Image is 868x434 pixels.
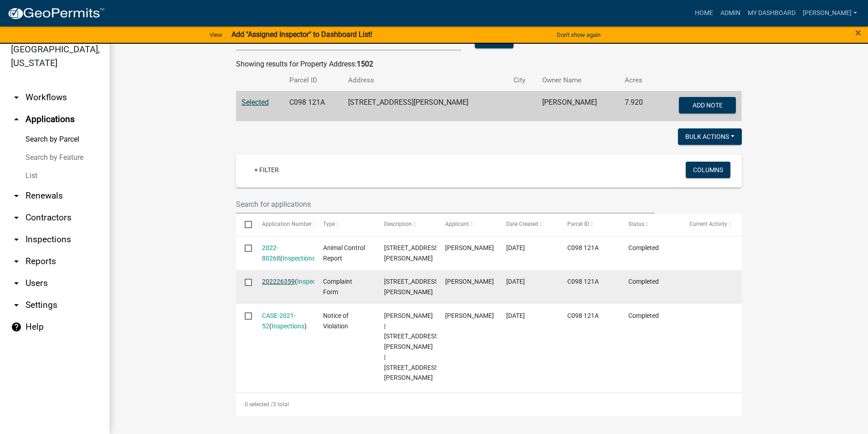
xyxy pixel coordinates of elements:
datatable-header-cell: Current Activity [681,214,742,235]
i: arrow_drop_down [11,92,22,103]
a: Inspections [297,278,330,285]
datatable-header-cell: Description [375,214,437,235]
span: 1502 CARL SUTTON RD [384,278,440,296]
span: 12/13/2022 [506,244,525,251]
strong: 1502 [357,60,373,68]
datatable-header-cell: Select [236,214,253,235]
span: YARBOUGH RICHARD | 1502 CARL SUTTON RD | LIZELLA, GA 31052 | 1502 CARL SUTTON RD [384,312,440,382]
span: Jake Watson [445,312,494,319]
td: [STREET_ADDRESS][PERSON_NAME] [343,91,508,121]
td: [PERSON_NAME] [537,91,619,121]
span: Add Note [693,101,723,108]
span: Current Activity [689,221,727,227]
span: Completed [628,312,659,319]
div: ( ) [262,311,306,332]
div: Showing results for Property Address: [236,59,742,70]
div: 3 total [236,393,742,416]
a: CASE-2021-52 [262,312,296,330]
span: Animal Control Report [323,244,365,262]
th: City [508,70,537,91]
span: Description [384,221,412,227]
div: ( ) [262,243,306,264]
i: arrow_drop_down [11,212,22,223]
button: Close [855,27,861,38]
datatable-header-cell: Applicant [437,214,498,235]
a: View [206,27,226,42]
span: Applicant [445,221,469,227]
datatable-header-cell: Application Number [253,214,314,235]
td: C098 121A [284,91,343,121]
span: Date Created [506,221,538,227]
datatable-header-cell: Date Created [498,214,559,235]
i: arrow_drop_down [11,278,22,289]
span: C098 121A [567,244,599,251]
span: Application Number [262,221,312,227]
i: help [11,322,22,332]
i: arrow_drop_down [11,190,22,201]
a: Inspections [282,255,315,262]
a: My Dashboard [744,5,799,22]
span: 01/24/2022 [506,278,525,285]
a: 2022-80268 [262,244,280,262]
i: arrow_drop_up [11,114,22,125]
button: Bulk Actions [678,128,742,145]
span: C098 121A [567,312,599,319]
a: Selected [241,98,269,107]
span: Status [628,221,644,227]
datatable-header-cell: Parcel ID [559,214,620,235]
td: 7.920 [619,91,656,121]
datatable-header-cell: Type [314,214,375,235]
a: Home [691,5,717,22]
a: Admin [717,5,744,22]
span: 03/16/2021 [506,312,525,319]
span: Maranda McCollum [445,244,494,251]
datatable-header-cell: Status [620,214,681,235]
span: 1502 CARL SUTTON RD [384,244,440,262]
i: arrow_drop_down [11,234,22,245]
span: Type [323,221,335,227]
a: 202226359 [262,278,295,285]
i: arrow_drop_down [11,256,22,267]
th: Address [343,70,508,91]
i: arrow_drop_down [11,300,22,311]
span: Parcel ID [567,221,589,227]
strong: Add "Assigned Inspector" to Dashboard List! [231,30,372,39]
button: Columns [686,162,730,178]
span: Completed [628,244,659,251]
div: ( ) [262,276,306,287]
span: C098 121A [567,278,599,285]
th: Owner Name [537,70,619,91]
a: Inspections [272,322,304,330]
button: Don't show again [553,27,604,42]
a: [PERSON_NAME] [799,5,861,22]
span: Jake Watson [445,278,494,285]
span: 0 selected / [245,401,273,408]
span: × [855,26,861,39]
th: Parcel ID [284,70,343,91]
span: Completed [628,278,659,285]
span: Complaint Form [323,278,352,296]
span: Notice of Violation [323,312,349,330]
a: + Filter [247,162,286,178]
button: Add Note [679,97,736,113]
th: Acres [619,70,656,91]
input: Search for applications [236,195,655,214]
